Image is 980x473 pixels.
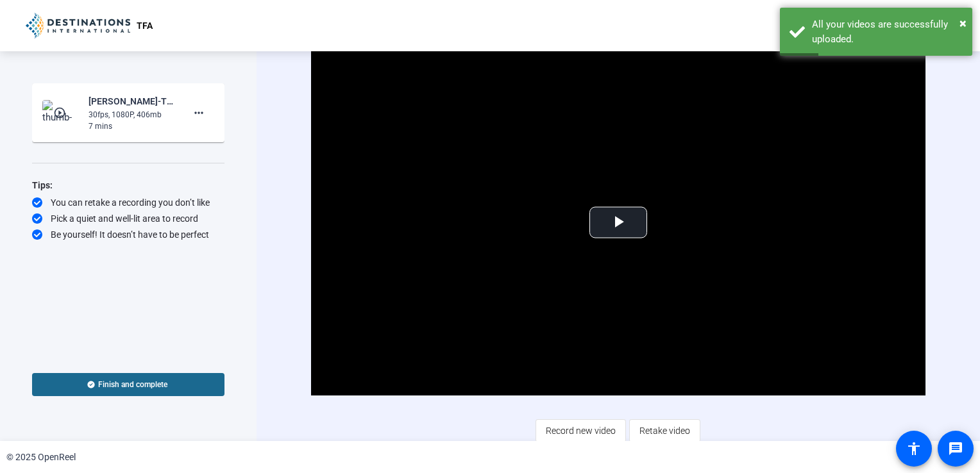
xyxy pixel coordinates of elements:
button: Finish and complete [32,373,224,396]
div: You can retake a recording you don’t like [32,196,224,209]
span: Record new video [546,419,616,443]
button: Close [959,13,967,33]
div: Pick a quiet and well-lit area to record [32,212,224,225]
div: © 2025 OpenReel [6,451,76,464]
span: Retake video [639,419,690,443]
div: Be yourself! It doesn’t have to be perfect [32,228,224,241]
button: Play Video [589,207,647,238]
div: 7 mins [89,120,174,132]
mat-icon: accessibility [906,441,922,456]
p: TFA [137,18,153,33]
div: Tips: [32,178,224,193]
div: Video Player [311,50,926,395]
span: × [959,15,967,31]
mat-icon: message [948,441,963,456]
div: 30fps, 1080P, 406mb [89,109,174,120]
button: Retake video [629,419,700,442]
mat-icon: play_circle_outline [53,106,69,119]
span: Finish and complete [98,379,167,390]
img: OpenReel logo [26,13,130,38]
mat-icon: more_horiz [191,105,207,120]
div: All your videos are successfully uploaded. [812,17,963,46]
img: thumb-nail [42,100,80,126]
button: Record new video [536,419,626,442]
div: [PERSON_NAME]-TFA-TFA-1758121965650-webcam [89,94,174,109]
